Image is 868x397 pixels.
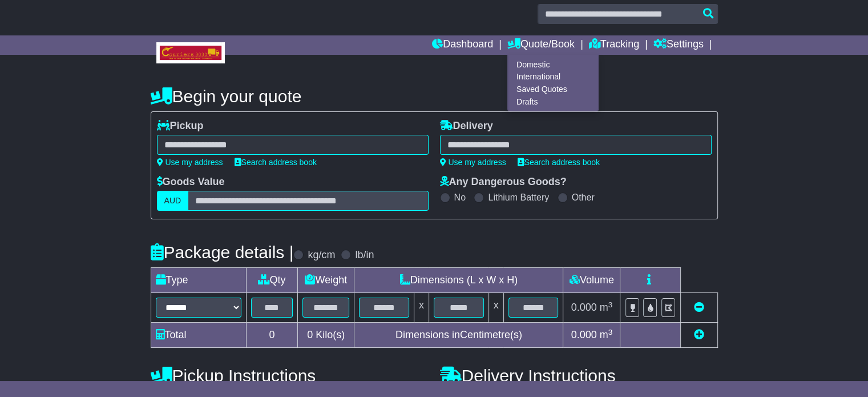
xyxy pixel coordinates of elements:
td: Kilo(s) [298,323,354,348]
span: m [600,302,613,313]
sup: 3 [608,300,613,309]
label: lb/in [355,249,374,262]
span: m [600,329,613,340]
a: Remove this item [694,302,704,313]
label: kg/cm [308,249,335,262]
a: Use my address [157,158,223,167]
td: 0 [246,323,298,348]
a: Tracking [589,35,639,55]
h4: Pickup Instructions [151,366,429,385]
label: AUD [157,191,189,211]
span: 0.000 [571,329,597,340]
label: Pickup [157,120,204,133]
a: International [508,71,598,83]
sup: 3 [608,328,613,336]
a: Add new item [694,329,704,340]
label: No [454,192,466,203]
td: Dimensions in Centimetre(s) [354,323,563,348]
a: Dashboard [432,35,493,55]
a: Domestic [508,58,598,71]
td: x [414,293,429,323]
div: Quote/Book [507,55,599,111]
label: Delivery [440,120,493,133]
td: Weight [298,268,354,293]
h4: Begin your quote [151,87,718,106]
td: Qty [246,268,298,293]
a: Search address book [235,158,317,167]
label: Lithium Battery [488,192,549,203]
td: x [488,293,503,323]
span: 0.000 [571,302,597,313]
a: Settings [653,35,704,55]
label: Other [572,192,595,203]
a: Search address book [518,158,600,167]
label: Any Dangerous Goods? [440,176,567,189]
td: Type [151,268,246,293]
a: Saved Quotes [508,83,598,96]
label: Goods Value [157,176,225,189]
h4: Package details | [151,243,294,262]
a: Drafts [508,95,598,108]
td: Volume [563,268,620,293]
td: Total [151,323,246,348]
td: Dimensions (L x W x H) [354,268,563,293]
h4: Delivery Instructions [440,366,718,385]
a: Quote/Book [507,35,575,55]
a: Use my address [440,158,506,167]
span: 0 [307,329,313,340]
